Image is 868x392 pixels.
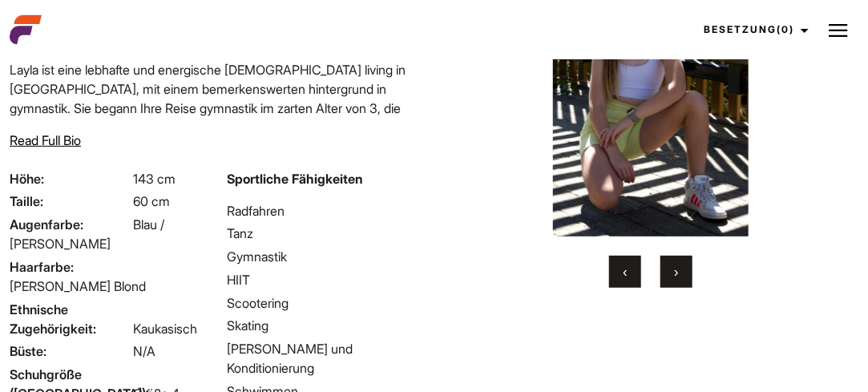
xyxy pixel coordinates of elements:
li: [PERSON_NAME] und Konditionierung [227,339,425,378]
img: cropped-aefm-brand-fav-22-square.png [10,14,42,46]
span: Weiter [675,264,679,280]
span: Höhe: [10,169,130,188]
span: [PERSON_NAME] Blond [10,278,146,294]
span: Ethnische Zugehörigkeit: [10,300,130,338]
li: HIIT [227,270,425,289]
span: Vorherigen [624,264,628,280]
p: Layla ist eine lebhafte und energische [DEMOGRAPHIC_DATA] living in [GEOGRAPHIC_DATA], mit einem ... [10,60,425,253]
span: 143 cm [133,171,176,187]
li: Radfahren [227,201,425,220]
a: Besetzung(0) [689,8,818,51]
span: Büste: [10,341,130,361]
span: Taille: [10,192,130,211]
span: Augenfarbe: [10,215,130,234]
button: Read Full Bio [10,131,81,150]
li: Scootering [227,293,425,313]
strong: Sportliche Fähigkeiten [227,171,363,187]
span: Kaukasisch [133,321,197,337]
span: (0) [777,23,794,35]
img: Burger-Symbol [829,21,848,40]
span: Haarfarbe: [10,257,130,277]
li: Tanz [227,224,425,243]
span: 60 cm [133,193,170,209]
li: Gymnastik [227,247,425,266]
li: Skating [227,316,425,335]
span: Read Full Bio [10,132,81,148]
span: N/A [133,343,155,359]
